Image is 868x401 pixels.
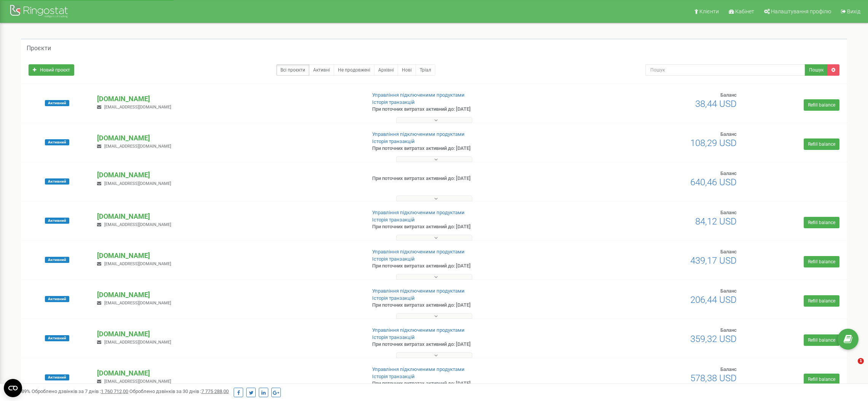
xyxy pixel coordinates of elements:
[720,131,737,137] span: Баланс
[4,379,22,397] button: Open CMP widget
[842,358,860,376] iframe: Intercom live chat
[804,217,839,228] a: Refill balance
[372,138,415,144] a: Історія транзакцій
[104,301,171,306] span: [EMAIL_ADDRESS][DOMAIN_NAME]
[720,327,737,333] span: Баланс
[334,64,374,76] a: Не продовжені
[804,138,839,150] a: Refill balance
[372,302,566,309] p: При поточних витратах активний до: [DATE]
[372,175,566,182] p: При поточних витратах активний до: [DATE]
[45,296,69,302] span: Активний
[276,64,309,76] a: Всі проєкти
[45,178,69,185] span: Активний
[97,368,360,378] p: [DOMAIN_NAME]
[372,92,465,98] a: Управління підключеними продуктами
[45,218,69,224] span: Активний
[372,327,465,333] a: Управління підключеними продуктами
[372,256,415,262] a: Історія транзакцій
[372,263,566,270] p: При поточних витратах активний до: [DATE]
[372,295,415,301] a: Історія транзакцій
[690,294,737,305] span: 206,44 USD
[372,249,465,255] a: Управління підключеними продуктами
[97,251,360,261] p: [DOMAIN_NAME]
[858,358,864,364] span: 1
[29,64,74,76] a: Новий проєкт
[372,380,566,387] p: При поточних витратах активний до: [DATE]
[45,335,69,341] span: Активний
[129,388,229,394] span: Оброблено дзвінків за 30 днів :
[847,8,860,14] span: Вихід
[104,105,171,110] span: [EMAIL_ADDRESS][DOMAIN_NAME]
[690,334,737,344] span: 359,32 USD
[804,374,839,385] a: Refill balance
[720,249,737,255] span: Баланс
[398,64,416,76] a: Нові
[372,106,566,113] p: При поточних витратах активний до: [DATE]
[372,210,465,215] a: Управління підключеними продуктами
[645,64,805,76] input: Пошук
[804,256,839,267] a: Refill balance
[104,340,171,345] span: [EMAIL_ADDRESS][DOMAIN_NAME]
[97,212,360,221] p: [DOMAIN_NAME]
[735,8,754,14] span: Кабінет
[690,138,737,148] span: 108,29 USD
[372,217,415,223] a: Історія транзакцій
[720,366,737,372] span: Баланс
[372,131,465,137] a: Управління підключеними продуктами
[45,374,69,380] span: Активний
[309,64,334,76] a: Активні
[104,144,171,149] span: [EMAIL_ADDRESS][DOMAIN_NAME]
[372,334,415,340] a: Історія транзакцій
[699,8,719,14] span: Клієнти
[97,329,360,339] p: [DOMAIN_NAME]
[720,210,737,215] span: Баланс
[97,94,360,104] p: [DOMAIN_NAME]
[45,139,69,145] span: Активний
[372,145,566,152] p: При поточних витратах активний до: [DATE]
[97,170,360,180] p: [DOMAIN_NAME]
[201,388,229,394] u: 7 775 288,00
[720,170,737,176] span: Баланс
[104,261,171,266] span: [EMAIL_ADDRESS][DOMAIN_NAME]
[372,374,415,379] a: Історія транзакцій
[32,388,128,394] span: Оброблено дзвінків за 7 днів :
[45,100,69,106] span: Активний
[372,341,566,348] p: При поточних витратах активний до: [DATE]
[97,133,360,143] p: [DOMAIN_NAME]
[372,288,465,294] a: Управління підключеними продуктами
[101,388,128,394] u: 1 760 712,00
[10,3,70,21] img: Ringostat Logo
[45,257,69,263] span: Активний
[695,216,737,227] span: 84,12 USD
[804,334,839,346] a: Refill balance
[804,99,839,111] a: Refill balance
[27,45,51,52] h5: Проєкти
[690,177,737,188] span: 640,46 USD
[372,223,566,231] p: При поточних витратах активний до: [DATE]
[690,255,737,266] span: 439,17 USD
[374,64,398,76] a: Архівні
[720,92,737,98] span: Баланс
[104,181,171,186] span: [EMAIL_ADDRESS][DOMAIN_NAME]
[104,222,171,227] span: [EMAIL_ADDRESS][DOMAIN_NAME]
[416,64,435,76] a: Тріал
[690,373,737,383] span: 578,38 USD
[805,64,828,76] button: Пошук
[97,290,360,300] p: [DOMAIN_NAME]
[372,366,465,372] a: Управління підключеними продуктами
[720,288,737,294] span: Баланс
[771,8,831,14] span: Налаштування профілю
[804,295,839,307] a: Refill balance
[695,99,737,109] span: 38,44 USD
[104,379,171,384] span: [EMAIL_ADDRESS][DOMAIN_NAME]
[372,99,415,105] a: Історія транзакцій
